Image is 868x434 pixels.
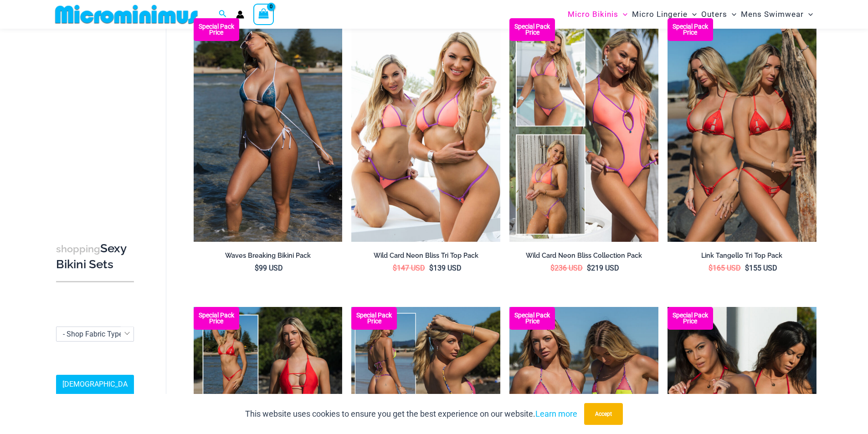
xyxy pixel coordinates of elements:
b: Special Pack Price [668,312,713,324]
bdi: 165 USD [709,264,741,272]
span: $ [745,264,749,272]
a: Wild Card Neon Bliss Tri Top Pack [351,251,500,263]
a: Learn more [535,409,577,419]
b: Special Pack Price [509,312,555,324]
span: $ [255,264,259,272]
img: MM SHOP LOGO FLAT [51,4,201,25]
a: Collection Pack (7) Collection Pack B (1)Collection Pack B (1) [509,18,658,241]
span: Menu Toggle [727,3,736,26]
b: Special Pack Price [194,312,239,324]
span: $ [709,264,713,272]
span: $ [587,264,591,272]
a: Wild Card Neon Bliss Collection Pack [509,251,658,263]
bdi: 147 USD [393,264,425,272]
span: Micro Lingerie [632,3,688,26]
a: Micro BikinisMenu ToggleMenu Toggle [565,3,630,26]
img: Collection Pack (7) [509,18,658,241]
span: - Shop Fabric Type [56,327,134,341]
span: Menu Toggle [804,3,813,26]
a: Account icon link [236,10,244,19]
span: Mens Swimwear [741,3,804,26]
h2: Waves Breaking Bikini Pack [194,251,343,260]
img: Waves Breaking Ocean 312 Top 456 Bottom 08 [194,18,343,241]
a: Waves Breaking Bikini Pack [194,251,343,263]
bdi: 155 USD [745,264,777,272]
b: Special Pack Price [668,24,713,36]
a: Waves Breaking Ocean 312 Top 456 Bottom 08 Waves Breaking Ocean 312 Top 456 Bottom 04Waves Breaki... [194,18,343,241]
span: Menu Toggle [688,3,697,26]
h2: Wild Card Neon Bliss Tri Top Pack [351,251,500,260]
span: Outers [701,3,727,26]
span: - Shop Fabric Type [63,330,123,338]
span: shopping [56,243,100,255]
b: Special Pack Price [351,312,397,324]
a: [DEMOGRAPHIC_DATA] Sizing Guide [56,375,134,409]
b: Special Pack Price [509,24,555,36]
bdi: 99 USD [255,264,283,272]
nav: Site Navigation [564,1,817,27]
bdi: 219 USD [587,264,619,272]
img: Wild Card Neon Bliss Tri Top Pack [351,18,500,241]
span: $ [429,264,433,272]
a: Bikini Pack Bikini Pack BBikini Pack B [668,18,817,241]
iframe: TrustedSite Certified [56,31,138,213]
a: Mens SwimwearMenu ToggleMenu Toggle [739,3,815,26]
span: - Shop Fabric Type [56,327,134,342]
h2: Link Tangello Tri Top Pack [668,251,817,260]
a: View Shopping Cart, empty [253,4,274,25]
h3: Sexy Bikini Sets [56,241,134,272]
span: $ [393,264,397,272]
a: Wild Card Neon Bliss Tri Top PackWild Card Neon Bliss Tri Top Pack BWild Card Neon Bliss Tri Top ... [351,18,500,241]
bdi: 139 USD [429,264,462,272]
span: Micro Bikinis [568,3,618,26]
a: Link Tangello Tri Top Pack [668,251,817,263]
button: Accept [584,403,623,425]
bdi: 236 USD [550,264,583,272]
img: Bikini Pack [668,18,817,241]
span: Menu Toggle [618,3,627,26]
h2: Wild Card Neon Bliss Collection Pack [509,251,658,260]
a: Search icon link [219,9,227,20]
b: Special Pack Price [194,24,239,36]
a: OutersMenu ToggleMenu Toggle [699,3,739,26]
p: This website uses cookies to ensure you get the best experience on our website. [245,407,577,421]
a: Micro LingerieMenu ToggleMenu Toggle [630,3,699,26]
span: $ [550,264,555,272]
